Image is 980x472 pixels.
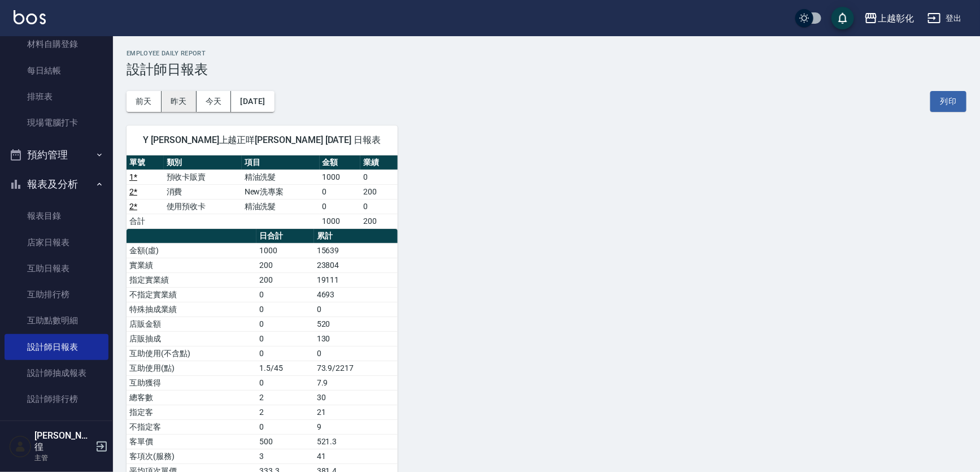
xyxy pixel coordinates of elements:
[5,412,108,438] a: 商品銷售排行榜
[231,91,274,112] button: [DATE]
[256,434,314,449] td: 500
[127,317,256,331] td: 店販金額
[256,390,314,405] td: 2
[256,317,314,331] td: 0
[164,199,242,214] td: 使用預收卡
[127,258,256,272] td: 實業績
[256,375,314,390] td: 0
[256,229,314,244] th: 日合計
[242,199,320,214] td: 精油洗髮
[314,272,398,287] td: 19111
[164,170,242,184] td: 預收卡販賣
[360,184,398,199] td: 200
[314,405,398,419] td: 21
[878,11,914,25] div: 上越彰化
[360,170,398,184] td: 0
[242,184,320,199] td: New洗專案
[923,8,966,29] button: 登出
[5,334,108,360] a: 設計師日報表
[14,10,46,24] img: Logo
[314,390,398,405] td: 30
[256,287,314,302] td: 0
[360,155,398,170] th: 業績
[127,375,256,390] td: 互助獲得
[314,419,398,434] td: 9
[164,184,242,199] td: 消費
[127,419,256,434] td: 不指定客
[127,50,966,57] h2: Employee Daily Report
[5,31,108,57] a: 材料自購登錄
[5,308,108,334] a: 互助點數明細
[127,155,398,229] table: a dense table
[127,361,256,375] td: 互助使用(點)
[127,91,162,112] button: 前天
[314,258,398,272] td: 23804
[320,170,360,184] td: 1000
[314,361,398,375] td: 73.9/2217
[5,110,108,136] a: 現場電腦打卡
[314,302,398,317] td: 0
[256,258,314,272] td: 200
[314,317,398,331] td: 520
[320,155,360,170] th: 金額
[242,155,320,170] th: 項目
[314,449,398,464] td: 41
[127,449,256,464] td: 客項次(服務)
[5,203,108,229] a: 報表目錄
[5,386,108,412] a: 設計師排行榜
[5,229,108,256] a: 店家日報表
[5,58,108,84] a: 每日結帳
[256,243,314,258] td: 1000
[5,170,108,199] button: 報表及分析
[127,346,256,361] td: 互助使用(不含點)
[256,272,314,287] td: 200
[256,361,314,375] td: 1.5/45
[860,7,918,30] button: 上越彰化
[5,282,108,308] a: 互助排行榜
[127,287,256,302] td: 不指定實業績
[930,91,966,112] button: 列印
[5,360,108,386] a: 設計師抽成報表
[314,243,398,258] td: 15639
[5,140,108,170] button: 預約管理
[256,449,314,464] td: 3
[256,302,314,317] td: 0
[162,91,197,112] button: 昨天
[5,256,108,282] a: 互助日報表
[127,214,164,228] td: 合計
[314,434,398,449] td: 521.3
[320,184,360,199] td: 0
[320,214,360,228] td: 1000
[256,405,314,419] td: 2
[164,155,242,170] th: 類別
[314,331,398,346] td: 130
[256,346,314,361] td: 0
[831,7,854,29] button: save
[197,91,232,112] button: 今天
[127,302,256,317] td: 特殊抽成業績
[127,62,966,77] h3: 設計師日報表
[256,419,314,434] td: 0
[140,135,384,146] span: Y [PERSON_NAME]上越正咩[PERSON_NAME] [DATE] 日報表
[314,229,398,244] th: 累計
[127,331,256,346] td: 店販抽成
[127,405,256,419] td: 指定客
[34,430,92,453] h5: [PERSON_NAME]徨
[127,272,256,287] td: 指定實業績
[314,287,398,302] td: 4693
[314,375,398,390] td: 7.9
[360,199,398,214] td: 0
[314,346,398,361] td: 0
[320,199,360,214] td: 0
[242,170,320,184] td: 精油洗髮
[9,435,32,458] img: Person
[127,243,256,258] td: 金額(虛)
[5,84,108,110] a: 排班表
[360,214,398,228] td: 200
[256,331,314,346] td: 0
[127,434,256,449] td: 客單價
[127,155,164,170] th: 單號
[127,390,256,405] td: 總客數
[34,453,92,463] p: 主管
